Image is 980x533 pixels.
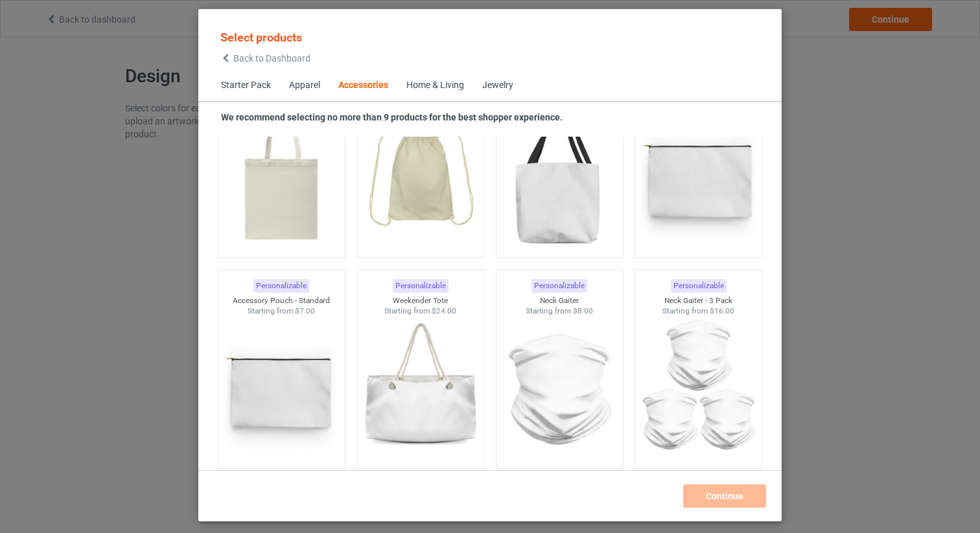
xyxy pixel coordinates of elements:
span: Back to Dashboard [233,53,310,63]
div: Personalizable [531,279,587,293]
span: $24.00 [432,306,456,315]
div: Starting from [218,306,345,317]
span: $16.00 [710,306,734,315]
img: regular.jpg [362,106,478,251]
div: Starting from [496,306,623,317]
span: Starter Pack [212,70,280,101]
div: Personalizable [393,279,449,293]
div: Weekender Tote [357,295,484,306]
div: Starting from [357,306,484,317]
span: $7.00 [295,306,315,315]
img: regular.jpg [640,106,756,251]
strong: We recommend selecting no more than 9 products for the best shopper experience. [221,112,563,122]
div: Neck Gaiter [496,295,623,306]
span: $8.00 [573,306,593,315]
img: regular.jpg [362,317,478,462]
div: Apparel [289,79,320,92]
img: regular.jpg [502,106,618,251]
img: regular.jpg [640,317,756,462]
div: Neck Gaiter - 3 Pack [635,295,762,306]
div: Personalizable [253,279,309,293]
div: Accessory Pouch - Standard [218,295,345,306]
img: regular.jpg [224,317,340,462]
img: regular.jpg [224,106,340,251]
span: Select products [220,30,302,44]
div: Personalizable [671,279,727,293]
div: Accessories [338,79,388,92]
div: Home & Living [406,79,464,92]
div: Jewelry [482,79,513,92]
div: Starting from [635,306,762,317]
img: regular.jpg [502,317,618,462]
